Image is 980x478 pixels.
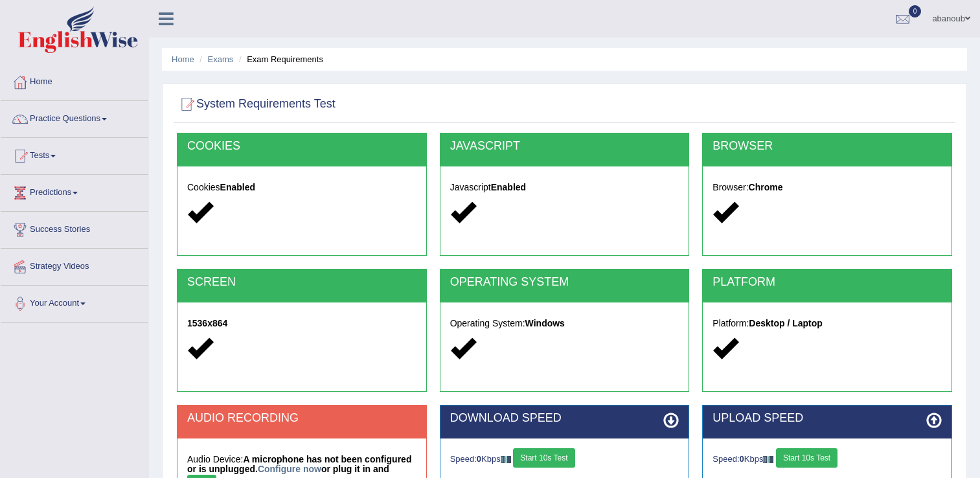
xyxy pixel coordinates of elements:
[187,183,416,192] h5: Cookies
[712,412,942,425] h2: UPLOAD SPEED
[1,286,148,318] a: Your Account
[1,175,148,207] a: Predictions
[1,249,148,281] a: Strategy Videos
[450,412,679,425] h2: DOWNLOAD SPEED
[712,276,942,289] h2: PLATFORM
[749,318,823,328] strong: Desktop / Laptop
[450,319,679,328] h5: Operating System:
[172,54,194,64] a: Home
[450,276,679,289] h2: OPERATING SYSTEM
[909,5,922,17] span: 0
[712,183,942,192] h5: Browser:
[513,448,575,468] button: Start 10s Test
[236,53,323,65] li: Exam Requirements
[740,454,744,464] strong: 0
[450,140,679,153] h2: JAVASCRIPT
[187,318,227,328] strong: 1536x864
[258,464,321,474] a: Configure now
[208,54,234,64] a: Exams
[450,448,679,471] div: Speed: Kbps
[1,101,148,133] a: Practice Questions
[525,318,565,328] strong: Windows
[1,212,148,244] a: Success Stories
[712,319,942,328] h5: Platform:
[491,182,526,192] strong: Enabled
[220,182,255,192] strong: Enabled
[1,64,148,97] a: Home
[749,182,783,192] strong: Chrome
[763,456,773,463] img: ajax-loader-fb-connection.gif
[177,95,336,114] h2: System Requirements Test
[187,412,416,425] h2: AUDIO RECORDING
[776,448,838,468] button: Start 10s Test
[712,140,942,153] h2: BROWSER
[712,448,942,471] div: Speed: Kbps
[501,456,511,463] img: ajax-loader-fb-connection.gif
[477,454,481,464] strong: 0
[1,138,148,170] a: Tests
[187,276,416,289] h2: SCREEN
[450,183,679,192] h5: Javascript
[187,140,416,153] h2: COOKIES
